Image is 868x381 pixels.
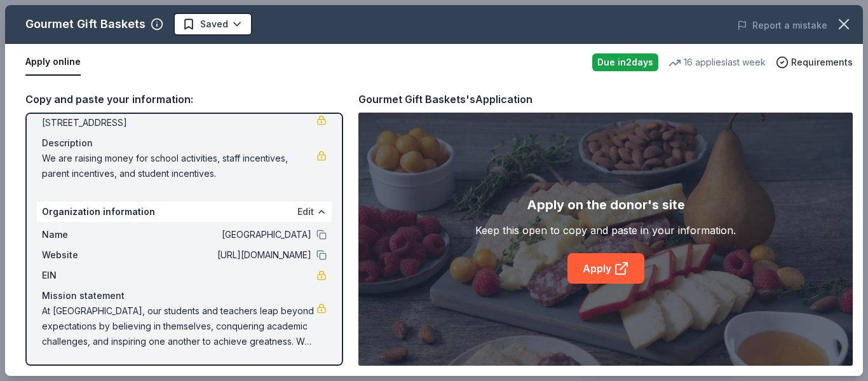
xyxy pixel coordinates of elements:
div: Description [42,135,327,151]
div: Due in 2 days [592,53,658,71]
button: Report a mistake [737,18,827,33]
span: We are raising money for school activities, staff incentives, parent incentives, and student ince... [42,151,316,181]
div: 16 applies last week [668,55,766,70]
span: Requirements [791,55,853,70]
div: Gourmet Gift Baskets [25,14,146,34]
div: Keep this open to copy and paste in your information. [475,223,736,238]
div: Apply on the donor's site [527,195,685,215]
span: [GEOGRAPHIC_DATA] [127,227,311,242]
span: EIN [42,268,127,283]
div: Copy and paste your information: [25,91,343,107]
a: Apply [567,253,644,284]
span: [STREET_ADDRESS] [42,115,316,130]
button: Apply online [25,49,81,76]
span: Saved [200,17,228,32]
button: Saved [173,13,252,36]
button: Requirements [776,55,853,70]
button: Edit [297,204,314,219]
div: Organization information [37,202,332,222]
div: Mission statement [42,288,327,303]
span: Website [42,247,127,263]
span: Name [42,227,127,242]
div: Gourmet Gift Baskets's Application [358,91,532,107]
span: At [GEOGRAPHIC_DATA], our students and teachers leap beyond expectations by believing in themselv... [42,303,316,349]
span: [URL][DOMAIN_NAME] [127,247,311,263]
